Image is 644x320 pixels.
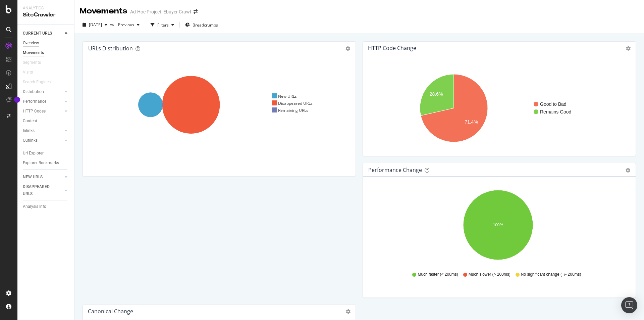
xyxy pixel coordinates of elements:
[110,21,115,27] span: vs
[23,49,44,56] div: Movements
[368,44,416,53] h4: HTTP Code Change
[23,88,63,95] a: Distribution
[23,183,63,197] a: DISAPPEARED URLS
[89,22,102,28] span: 2025 Sep. 15th
[88,307,133,316] h4: Canonical Change
[23,69,33,76] div: Visits
[540,109,571,115] text: Remains Good
[465,120,478,125] text: 71.4%
[521,272,581,277] span: No significant change (+/- 200ms)
[368,187,628,265] svg: A chart.
[23,79,57,86] a: Search Engines
[23,118,69,125] a: Content
[157,22,169,28] div: Filters
[130,8,191,15] div: Ad-Hoc Project: Ebuyer Crawl
[23,11,69,19] div: SiteCrawler
[23,137,38,144] div: Outlinks
[148,19,177,30] button: Filters
[23,98,46,105] div: Performance
[272,107,309,113] div: Remaining URLs
[23,159,69,167] a: Explorer Bookmarks
[88,45,133,52] div: URLs Distribution
[23,174,63,181] a: NEW URLS
[493,223,503,227] text: 100%
[23,203,46,210] div: Analysis Info
[345,46,350,51] div: gear
[23,40,39,47] div: Overview
[621,297,637,313] div: Open Intercom Messenger
[626,168,630,173] div: gear
[23,40,69,47] a: Overview
[346,309,351,314] i: Options
[23,159,59,167] div: Explorer Bookmarks
[115,22,134,28] span: Previous
[23,127,63,134] a: Inlinks
[23,59,48,66] a: Segments
[23,49,69,56] a: Movements
[23,5,69,11] div: Analytics
[193,22,218,28] span: Breadcrumbs
[23,203,69,210] a: Analysis Info
[23,79,51,86] div: Search Engines
[272,93,297,99] div: New URLs
[23,98,63,105] a: Performance
[182,19,221,30] button: Breadcrumbs
[418,272,458,277] span: Much faster (< 200ms)
[14,97,20,103] div: Tooltip anchor
[80,5,127,17] div: Movements
[23,183,57,197] div: DISAPPEARED URLS
[430,92,443,97] text: 28.6%
[23,174,43,181] div: NEW URLS
[23,150,69,157] a: Url Explorer
[23,69,40,76] a: Visits
[23,88,44,95] div: Distribution
[194,9,198,14] div: arrow-right-arrow-left
[115,19,142,30] button: Previous
[23,30,52,37] div: CURRENT URLS
[80,19,110,30] button: [DATE]
[23,127,35,134] div: Inlinks
[23,150,44,157] div: Url Explorer
[23,118,37,125] div: Content
[23,59,41,66] div: Segments
[23,108,63,115] a: HTTP Codes
[469,272,511,277] span: Much slower (> 200ms)
[23,137,63,144] a: Outlinks
[272,100,313,106] div: Disappeared URLs
[23,30,63,37] a: CURRENT URLS
[540,101,567,107] text: Good to Bad
[368,66,628,150] svg: A chart.
[626,46,631,51] i: Options
[368,167,422,173] div: Performance Change
[23,108,46,115] div: HTTP Codes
